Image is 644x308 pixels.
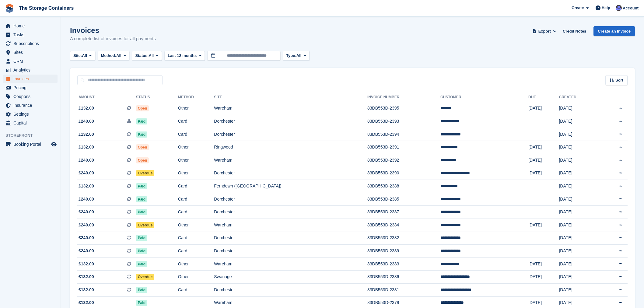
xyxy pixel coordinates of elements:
[528,257,559,271] td: [DATE]
[616,5,622,11] img: Dan Excell
[214,115,367,128] td: Dorchester
[149,53,154,59] span: All
[50,141,58,148] a: Preview store
[79,170,94,176] span: £240.00
[559,284,598,297] td: [DATE]
[3,22,58,30] a: menu
[136,248,147,254] span: Paid
[559,206,598,219] td: [DATE]
[538,28,551,34] span: Export
[178,206,214,219] td: Card
[136,131,147,138] span: Paid
[101,53,117,59] span: Method:
[3,75,58,83] a: menu
[559,102,598,115] td: [DATE]
[3,83,58,92] a: menu
[79,235,94,241] span: £240.00
[214,93,367,102] th: Site
[79,196,94,202] span: £240.00
[367,193,440,206] td: 83DB553D-2385
[528,271,559,284] td: [DATE]
[136,118,147,124] span: Paid
[136,261,147,267] span: Paid
[559,128,598,141] td: [DATE]
[214,271,367,284] td: Swanage
[178,271,214,284] td: Other
[79,144,94,150] span: £132.00
[367,167,440,180] td: 83DB553D-2390
[559,257,598,271] td: [DATE]
[214,284,367,297] td: Dorchester
[178,154,214,167] td: Other
[178,141,214,154] td: Other
[13,22,50,30] span: Home
[136,183,147,189] span: Paid
[136,235,147,241] span: Paid
[13,66,50,74] span: Analytics
[3,48,58,57] a: menu
[5,132,61,138] span: Storefront
[3,66,58,74] a: menu
[13,57,50,65] span: CRM
[559,93,598,102] th: Created
[559,245,598,258] td: [DATE]
[559,180,598,193] td: [DATE]
[3,57,58,65] a: menu
[615,77,623,83] span: Sort
[79,287,94,293] span: £132.00
[559,141,598,154] td: [DATE]
[214,141,367,154] td: Ringwood
[13,92,50,101] span: Coupons
[13,119,50,127] span: Capital
[178,193,214,206] td: Card
[16,3,76,13] a: The Storage Containers
[367,154,440,167] td: 83DB553D-2392
[79,299,94,306] span: £132.00
[367,115,440,128] td: 83DB553D-2393
[3,92,58,101] a: menu
[79,274,94,280] span: £132.00
[367,93,440,102] th: Invoice Number
[214,128,367,141] td: Dorchester
[79,222,94,228] span: £240.00
[135,53,149,59] span: Status:
[367,206,440,219] td: 83DB553D-2387
[531,26,558,36] button: Export
[79,105,94,111] span: £132.00
[559,115,598,128] td: [DATE]
[136,93,178,102] th: Status
[440,93,528,102] th: Customer
[367,128,440,141] td: 83DB553D-2394
[178,257,214,271] td: Other
[3,39,58,48] a: menu
[283,51,310,61] button: Type: All
[367,257,440,271] td: 83DB553D-2383
[98,51,130,61] button: Method: All
[70,26,156,34] h1: Invoices
[559,271,598,284] td: [DATE]
[178,167,214,180] td: Other
[560,26,589,36] a: Credit Notes
[367,141,440,154] td: 83DB553D-2391
[136,287,147,293] span: Paid
[367,245,440,258] td: 83DB553D-2389
[77,93,136,102] th: Amount
[5,4,14,13] img: stora-icon-8386f47178a22dfd0bd8f6a31ec36ba5ce8667c1dd55bd0f319d3a0aa187defe.svg
[178,115,214,128] td: Card
[214,219,367,232] td: Wareham
[3,30,58,39] a: menu
[79,118,94,124] span: £240.00
[528,154,559,167] td: [DATE]
[214,257,367,271] td: Wareham
[214,245,367,258] td: Dorchester
[13,75,50,83] span: Invoices
[13,83,50,92] span: Pricing
[559,232,598,245] td: [DATE]
[367,180,440,193] td: 83DB553D-2388
[178,219,214,232] td: Other
[3,101,58,110] a: menu
[623,5,639,11] span: Account
[528,167,559,180] td: [DATE]
[528,141,559,154] td: [DATE]
[79,248,94,254] span: £240.00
